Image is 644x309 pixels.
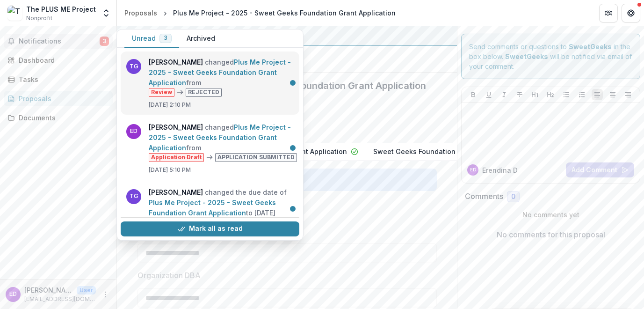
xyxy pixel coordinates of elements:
[124,29,179,48] button: Unread
[149,187,294,218] p: changed the due date of to [DATE]
[149,58,291,87] a: Plus Me Project - 2025 - Sweet Geeks Foundation Grant Application
[137,270,201,281] p: Organization DBA
[4,110,113,125] a: Documents
[19,55,105,65] div: Dashboard
[482,165,518,175] p: Erendina D
[100,4,113,22] button: Open entity switcher
[164,35,167,41] span: 3
[497,229,605,240] p: No comments for this proposal
[100,289,111,300] button: More
[149,122,301,162] p: changed from
[19,113,105,123] div: Documents
[576,89,587,100] button: Ordered List
[569,43,612,51] strong: SweetGeeks
[121,6,161,20] a: Proposals
[465,192,503,201] h2: Comments
[461,34,640,79] div: Send comments or questions to in the box below. will be notified via email of your comment.
[4,52,113,68] a: Dashboard
[19,74,105,84] div: Tasks
[121,221,299,236] button: Mark all as read
[373,147,514,156] p: Sweet Geeks Foundation Grant Application
[470,168,476,172] div: Erendina Delgadillo
[566,162,634,177] button: Add Comment
[483,89,494,100] button: Underline
[545,89,556,100] button: Heading 2
[561,89,572,100] button: Bullet List
[505,52,548,60] strong: SweetGeeks
[622,89,634,100] button: Align Right
[179,29,223,48] button: Archived
[100,37,109,46] span: 3
[514,89,525,100] button: Strike
[124,8,157,18] div: Proposals
[149,123,291,152] a: Plus Me Project - 2025 - Sweet Geeks Foundation Grant Application
[77,286,96,294] p: User
[149,57,294,97] p: changed from
[24,295,96,303] p: [EMAIL_ADDRESS][DOMAIN_NAME]
[149,199,276,217] a: Plus Me Project - 2025 - Sweet Geeks Foundation Grant Application
[529,89,541,100] button: Heading 1
[499,89,510,100] button: Italicize
[511,193,515,201] span: 0
[19,37,100,45] span: Notifications
[121,6,399,20] nav: breadcrumb
[468,89,479,100] button: Bold
[465,210,637,220] p: No comments yet
[19,94,105,103] div: Proposals
[4,34,113,49] button: Notifications3
[599,4,618,22] button: Partners
[26,4,96,14] div: The PLUS ME Project
[607,89,618,100] button: Align Center
[4,72,113,87] a: Tasks
[173,8,396,18] div: Plus Me Project - 2025 - Sweet Geeks Foundation Grant Application
[4,91,113,106] a: Proposals
[7,6,22,21] img: The PLUS ME Project
[592,89,603,100] button: Align Left
[24,285,73,295] p: [PERSON_NAME]
[26,14,52,22] span: Nonprofit
[9,291,17,297] div: Erendina Delgadillo
[622,4,640,22] button: Get Help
